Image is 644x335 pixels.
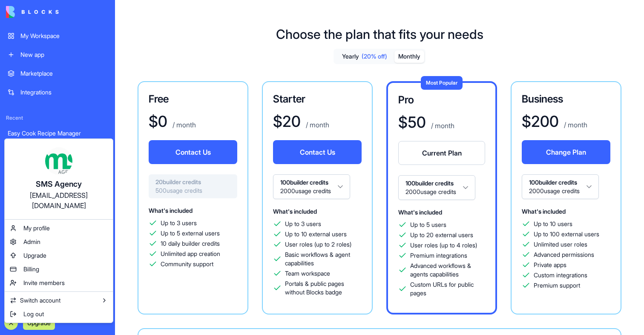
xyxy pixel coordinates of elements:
[6,141,111,217] a: SMS Agency[EMAIL_ADDRESS][DOMAIN_NAME]
[20,296,60,305] span: Switch account
[23,238,40,246] span: Admin
[23,265,39,273] span: Billing
[23,279,65,287] span: Invite members
[6,249,111,262] a: Upgrade
[23,310,44,318] span: Log out
[23,224,50,232] span: My profile
[3,115,112,121] span: Recent
[23,251,46,260] span: Upgrade
[6,276,111,290] a: Invite members
[45,147,72,175] img: logo_transparent_kimjut.jpg
[6,221,111,235] a: My profile
[6,262,111,276] a: Billing
[6,235,111,249] a: Admin
[13,178,104,190] div: SMS Agency
[13,190,104,211] div: [EMAIL_ADDRESS][DOMAIN_NAME]
[8,129,107,138] div: Easy Cook Recipe Manager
